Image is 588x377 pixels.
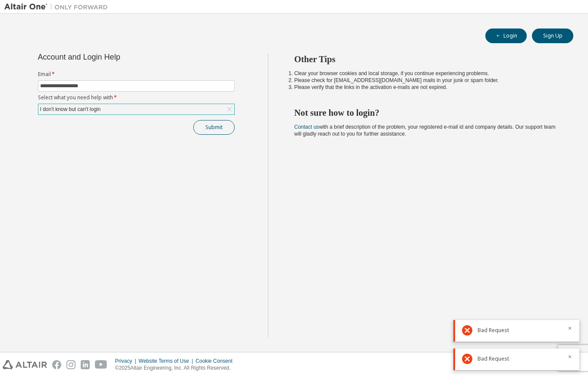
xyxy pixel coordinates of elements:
img: altair_logo.svg [3,360,47,369]
img: youtube.svg [95,360,107,369]
div: Account and Login Help [38,54,195,60]
button: Submit [193,120,235,135]
span: with a brief description of the problem, your registered e-mail id and company details. Our suppo... [294,124,556,137]
img: facebook.svg [52,360,61,369]
li: Please check for [EMAIL_ADDRESS][DOMAIN_NAME] mails in your junk or spam folder. [294,77,558,84]
h2: Not sure how to login? [294,107,558,118]
div: Privacy [115,358,138,364]
div: I don't know but can't login [39,105,102,114]
button: Login [485,29,527,43]
span: Bad Request [478,327,509,334]
div: Website Terms of Use [138,358,195,364]
button: Sign Up [532,29,573,43]
label: Email [38,71,235,78]
img: linkedin.svg [81,360,90,369]
img: Altair One [4,3,112,11]
img: instagram.svg [66,360,75,369]
label: Select what you need help with [38,94,235,101]
h2: Other Tips [294,54,558,65]
li: Clear your browser cookies and local storage, if you continue experiencing problems. [294,70,558,77]
li: Please verify that the links in the activation e-mails are not expired. [294,84,558,91]
a: Contact us [294,124,319,130]
p: © 2025 Altair Engineering, Inc. All Rights Reserved. [115,364,238,372]
div: Cookie Consent [195,358,237,364]
div: I don't know but can't login [38,104,234,114]
span: Bad Request [478,355,509,362]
